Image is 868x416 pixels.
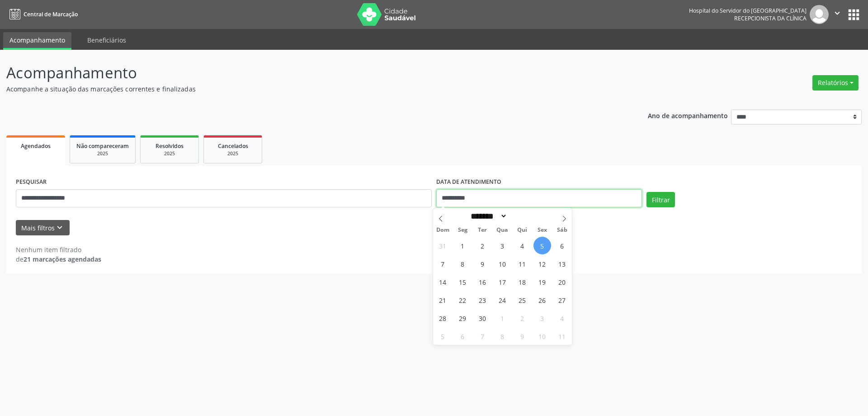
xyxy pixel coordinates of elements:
span: Qui [512,227,532,233]
img: img [810,5,829,24]
span: Setembro 8, 2025 [454,255,472,273]
button: Mais filtroskeyboard_arrow_down [16,220,70,236]
span: Setembro 9, 2025 [474,255,491,273]
span: Outubro 8, 2025 [494,327,511,345]
label: DATA DE ATENDIMENTO [436,175,501,189]
div: 2025 [147,150,192,157]
span: Dom [433,227,453,233]
span: Setembro 18, 2025 [514,273,531,291]
p: Ano de acompanhamento [648,110,728,121]
span: Outubro 2, 2025 [514,309,531,327]
select: Month [468,211,508,221]
strong: 21 marcações agendadas [24,255,101,263]
span: Outubro 6, 2025 [454,327,472,345]
button:  [829,5,846,24]
span: Outubro 1, 2025 [494,309,511,327]
span: Outubro 5, 2025 [434,327,452,345]
span: Setembro 27, 2025 [553,291,571,309]
span: Setembro 15, 2025 [454,273,472,291]
span: Setembro 25, 2025 [514,291,531,309]
span: Outubro 4, 2025 [553,309,571,327]
label: PESQUISAR [16,175,47,189]
div: Nenhum item filtrado [16,245,101,254]
span: Setembro 14, 2025 [434,273,452,291]
button: apps [846,7,862,23]
span: Ter [472,227,492,233]
span: Setembro 19, 2025 [533,273,551,291]
span: Setembro 5, 2025 [533,237,551,254]
span: Setembro 2, 2025 [474,237,491,254]
span: Setembro 23, 2025 [474,291,491,309]
input: Year [507,211,537,221]
button: Relatórios [812,75,859,91]
span: Não compareceram [76,142,129,150]
span: Setembro 26, 2025 [533,291,551,309]
span: Setembro 3, 2025 [494,237,511,254]
span: Sex [532,227,552,233]
span: Outubro 7, 2025 [474,327,491,345]
span: Seg [453,227,472,233]
span: Setembro 21, 2025 [434,291,452,309]
span: Outubro 10, 2025 [533,327,551,345]
span: Setembro 1, 2025 [454,237,472,254]
div: 2025 [76,150,129,157]
span: Setembro 6, 2025 [553,237,571,254]
span: Setembro 29, 2025 [454,309,472,327]
p: Acompanhamento [6,62,605,84]
span: Resolvidos [156,142,184,150]
i:  [832,8,842,18]
span: Outubro 11, 2025 [553,327,571,345]
a: Beneficiários [81,32,132,48]
span: Setembro 22, 2025 [454,291,472,309]
span: Outubro 9, 2025 [514,327,531,345]
a: Acompanhamento [3,32,71,50]
i: keyboard_arrow_down [55,223,65,233]
span: Agosto 31, 2025 [434,237,452,254]
span: Setembro 13, 2025 [553,255,571,273]
div: Hospital do Servidor do [GEOGRAPHIC_DATA] [689,7,807,14]
span: Setembro 10, 2025 [494,255,511,273]
span: Setembro 30, 2025 [474,309,491,327]
span: Setembro 16, 2025 [474,273,491,291]
span: Recepcionista da clínica [734,14,807,22]
p: Acompanhe a situação das marcações correntes e finalizadas [6,84,605,94]
div: de [16,254,101,264]
div: 2025 [210,150,255,157]
span: Cancelados [218,142,248,150]
span: Qua [492,227,512,233]
span: Setembro 4, 2025 [514,237,531,254]
span: Setembro 7, 2025 [434,255,452,273]
span: Setembro 11, 2025 [514,255,531,273]
span: Sáb [552,227,572,233]
span: Setembro 12, 2025 [533,255,551,273]
span: Setembro 20, 2025 [553,273,571,291]
span: Agendados [21,142,51,150]
span: Outubro 3, 2025 [533,309,551,327]
button: Filtrar [646,192,675,207]
a: Central de Marcação [6,7,78,22]
span: Setembro 28, 2025 [434,309,452,327]
span: Setembro 17, 2025 [494,273,511,291]
span: Setembro 24, 2025 [494,291,511,309]
span: Central de Marcação [24,10,78,18]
